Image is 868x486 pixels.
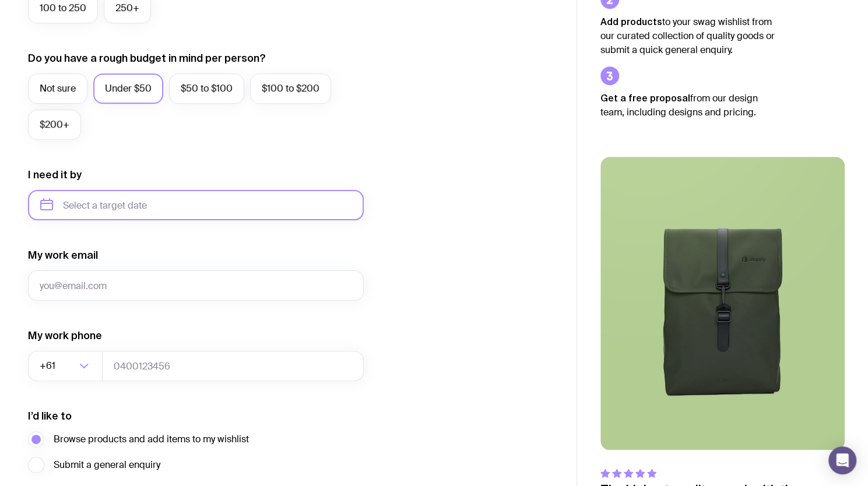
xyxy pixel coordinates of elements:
[28,73,87,104] label: Not sure
[40,351,58,381] span: +61
[58,351,76,381] input: Search for option
[28,351,103,381] div: Search for option
[93,73,163,104] label: Under $50
[28,190,364,220] input: Select a target date
[828,446,856,474] div: Open Intercom Messenger
[600,16,662,27] strong: Add products
[250,73,331,104] label: $100 to $200
[28,248,98,262] label: My work email
[28,329,102,343] label: My work phone
[169,73,244,104] label: $50 to $100
[28,168,82,182] label: I need it by
[28,51,266,65] label: Do you have a rough budget in mind per person?
[54,432,249,446] span: Browse products and add items to my wishlist
[600,15,775,57] p: to your swag wishlist from our curated collection of quality goods or submit a quick general enqu...
[600,93,690,103] strong: Get a free proposal
[28,110,81,140] label: $200+
[54,458,160,472] span: Submit a general enquiry
[102,351,364,381] input: 0400123456
[28,409,72,423] label: I’d like to
[600,91,775,119] p: from our design team, including designs and pricing.
[28,270,364,301] input: you@email.com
